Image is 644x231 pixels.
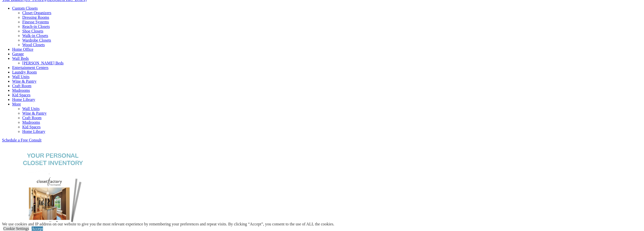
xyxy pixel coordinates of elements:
a: Shoe Closets [22,29,43,33]
a: Mudrooms [22,120,40,125]
a: Wall Beds [12,56,29,61]
a: Wine & Pantry [12,79,36,83]
a: Reach-in Closets [22,24,50,29]
a: Home Library [22,129,45,134]
a: Wall Units [12,75,29,79]
a: Wine & Pantry [22,111,47,115]
a: Craft Room [12,84,31,88]
a: Finesse Systems [22,20,49,24]
a: Kid Spaces [22,125,40,129]
a: Cookie Settings [3,226,29,231]
a: Mudrooms [12,88,30,93]
a: Dressing Rooms [22,15,49,20]
a: More menu text will display only on big screen [12,102,21,106]
a: Wardrobe Closets [22,38,51,42]
a: Walk-in Closets [22,33,48,38]
a: Wood Closets [22,43,45,47]
a: Custom Closets [12,6,38,10]
a: Garage [12,52,24,56]
div: We use cookies and IP address on our website to give you the most relevant experience by remember... [2,222,334,226]
a: Closet Organizers [22,11,51,15]
a: Accept [32,226,43,231]
a: Home Library [12,97,35,102]
a: Entertainment Centers [12,65,49,70]
a: Craft Room [22,116,41,120]
a: Kid Spaces [12,93,30,97]
a: Schedule a Free Consult (opens a dropdown menu) [2,138,41,142]
a: Laundry Room [12,70,37,74]
a: Wall Units [22,106,39,111]
a: Home Office [12,47,33,51]
a: [PERSON_NAME] Beds [22,61,64,65]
